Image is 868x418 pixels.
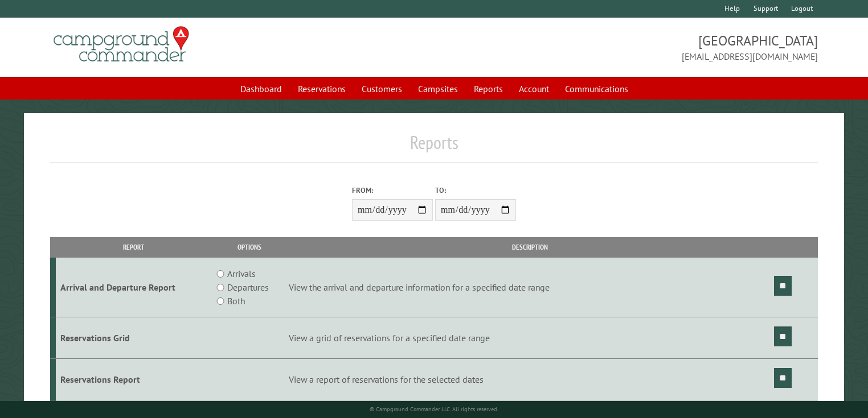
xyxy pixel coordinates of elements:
th: Report [56,237,212,257]
span: [GEOGRAPHIC_DATA] [EMAIL_ADDRESS][DOMAIN_NAME] [434,31,818,63]
h1: Reports [50,131,818,163]
small: © Campground Commander LLC. All rights reserved. [370,405,498,413]
td: View a grid of reservations for a specified date range [287,317,772,359]
td: Arrival and Departure Report [56,258,212,317]
label: Arrivals [227,267,256,280]
a: Campsites [411,78,465,100]
th: Description [287,237,772,257]
td: View a report of reservations for the selected dates [287,358,772,400]
a: Reports [467,78,510,100]
th: Options [212,237,288,257]
a: Dashboard [234,78,289,100]
label: From: [352,185,433,196]
a: Reservations [291,78,353,100]
label: Both [227,294,245,308]
img: Campground Commander [50,22,193,67]
a: Communications [558,78,635,100]
label: Departures [227,280,269,294]
td: Reservations Grid [56,317,212,359]
a: Account [512,78,556,100]
td: View the arrival and departure information for a specified date range [287,258,772,317]
label: To: [435,185,516,196]
a: Customers [355,78,409,100]
td: Reservations Report [56,358,212,400]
